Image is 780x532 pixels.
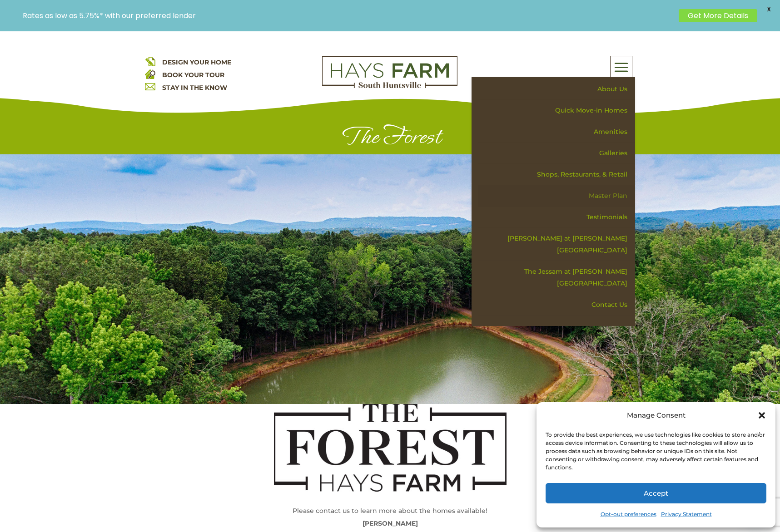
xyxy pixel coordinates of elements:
a: Galleries [478,143,635,164]
a: Opt-out preferences [601,508,656,521]
a: [PERSON_NAME] at [PERSON_NAME][GEOGRAPHIC_DATA] [478,228,635,261]
h1: The Forest [145,123,636,154]
span: X [762,2,775,16]
a: Contact Us [478,294,635,315]
a: DESIGN YOUR HOME [162,58,231,66]
img: design your home [145,56,155,66]
a: BOOK YOUR TOUR [162,71,224,79]
a: About Us [478,79,635,100]
div: To provide the best experiences, we use technologies like cookies to store and/or access device i... [546,431,765,472]
a: The Jessam at [PERSON_NAME][GEOGRAPHIC_DATA] [478,261,635,294]
a: Privacy Statement [661,508,712,521]
button: Accept [546,483,766,503]
a: STAY IN THE KNOW [162,84,227,92]
img: Logo [322,56,457,89]
div: Close dialog [757,411,766,420]
a: Master Plan [478,185,635,207]
strong: [PERSON_NAME] [363,519,418,527]
div: Manage Consent [627,409,686,422]
a: Amenities [478,121,635,143]
a: Testimonials [478,207,635,228]
a: Get More Details [679,9,757,22]
p: Rates as low as 5.75%* with our preferred lender [23,11,674,20]
a: Shops, Restaurants, & Retail [478,164,635,185]
img: book your home tour [145,69,155,79]
a: Quick Move-in Homes [478,100,635,121]
a: hays farm homes huntsville development [322,82,457,90]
